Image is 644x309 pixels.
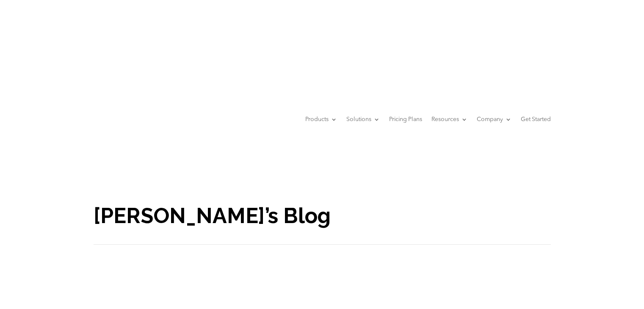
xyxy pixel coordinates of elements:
[94,204,551,232] h1: [PERSON_NAME]’s Blog
[389,103,422,135] a: Pricing Plans
[477,103,511,135] a: Company
[346,103,380,135] a: Solutions
[305,103,337,135] a: Products
[521,103,551,135] a: Get Started
[431,103,467,135] a: Resources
